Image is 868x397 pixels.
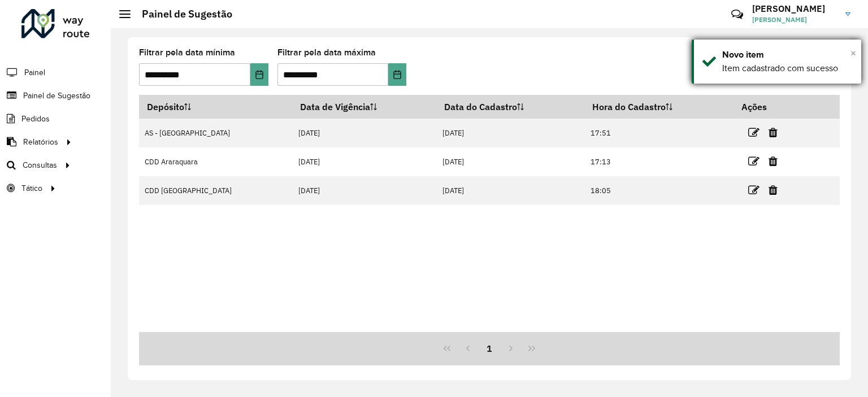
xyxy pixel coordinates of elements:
td: [DATE] [293,119,436,147]
a: Editar [748,154,759,169]
td: [DATE] [436,119,584,147]
td: CDD [GEOGRAPHIC_DATA] [139,176,293,205]
div: Novo item [722,48,853,62]
td: [DATE] [293,147,436,176]
label: Filtrar pela data mínima [139,46,235,59]
a: Editar [748,125,759,140]
td: [DATE] [436,176,584,205]
th: Depósito [139,95,293,119]
span: Painel de Sugestão [23,90,90,102]
span: Consultas [23,159,57,171]
a: Editar [748,182,759,198]
button: Choose Date [388,63,406,86]
span: × [850,47,856,59]
td: [DATE] [293,176,436,205]
th: Ações [734,95,801,119]
span: Relatórios [23,136,58,148]
th: Data de Vigência [293,95,436,119]
button: Close [850,45,856,62]
span: Painel [24,67,45,78]
span: Pedidos [21,113,50,125]
td: CDD Araraquara [139,147,293,176]
div: Item cadastrado com sucesso [722,62,853,75]
th: Data do Cadastro [436,95,584,119]
td: [DATE] [436,147,584,176]
a: Excluir [769,125,778,140]
label: Filtrar pela data máxima [277,46,376,59]
a: Excluir [769,154,778,169]
button: Choose Date [250,63,268,86]
td: AS - [GEOGRAPHIC_DATA] [139,119,293,147]
th: Hora do Cadastro [584,95,734,119]
span: [PERSON_NAME] [752,15,837,25]
h3: [PERSON_NAME] [752,3,837,14]
a: Contato Rápido [725,2,749,27]
button: 1 [479,338,500,359]
td: 17:13 [584,147,734,176]
a: Excluir [769,182,778,198]
td: 18:05 [584,176,734,205]
span: Tático [21,182,42,194]
td: 17:51 [584,119,734,147]
h2: Painel de Sugestão [131,8,232,20]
